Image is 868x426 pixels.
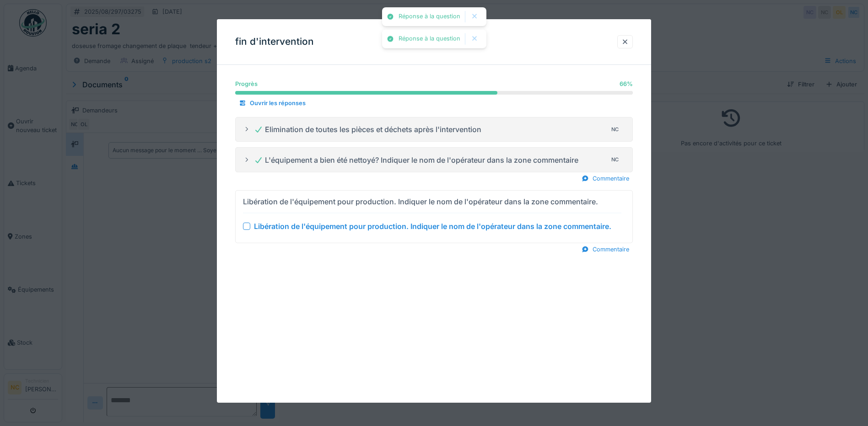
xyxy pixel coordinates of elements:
div: NC [609,123,621,136]
progress: 66 % [235,91,633,95]
div: NC [609,154,621,166]
div: Commentaire [578,243,633,256]
div: Réponse à la question [399,13,460,21]
summary: Libération de l'équipement pour production. Indiquer le nom de l'opérateur dans la zone commentai... [239,194,629,239]
div: Elimination de toutes les pièces et déchets après l'intervention [254,124,481,135]
div: 66 % [620,80,633,88]
summary: Elimination de toutes les pièces et déchets après l'interventionNC [239,121,629,138]
h3: fin d'intervention [235,36,314,48]
div: Progrès [235,80,258,88]
div: Libération de l'équipement pour production. Indiquer le nom de l'opérateur dans la zone commentaire. [254,221,611,232]
summary: L'équipement a bien été nettoyé? Indiquer le nom de l'opérateur dans la zone commentaireNC [239,151,629,168]
div: Ouvrir les réponses [235,97,309,109]
div: Libération de l'équipement pour production. Indiquer le nom de l'opérateur dans la zone commentaire. [243,196,598,207]
div: L'équipement a bien été nettoyé? Indiquer le nom de l'opérateur dans la zone commentaire [254,154,578,165]
div: Commentaire [578,172,633,185]
div: Réponse à la question [399,35,460,43]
